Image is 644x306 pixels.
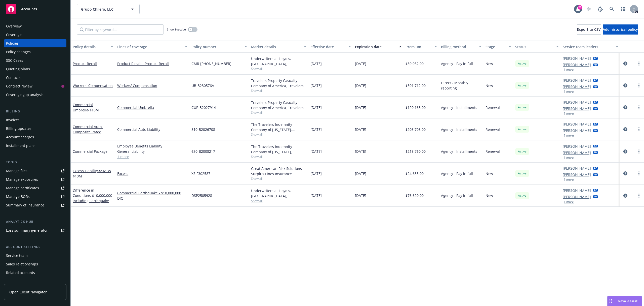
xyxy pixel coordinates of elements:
span: Active [517,105,527,110]
a: Sales relationships [4,260,66,268]
a: more [636,170,642,176]
div: Underwriters at Lloyd's, [GEOGRAPHIC_DATA], [PERSON_NAME] of [GEOGRAPHIC_DATA], [GEOGRAPHIC_DATA] [251,188,306,199]
span: $76,620.00 [406,193,424,198]
span: UB-B230576A [191,83,214,88]
button: Expiration date [353,41,404,53]
span: [DATE] [310,171,322,176]
span: Accounts [21,7,37,11]
a: Commercial Package [73,149,107,154]
a: [PERSON_NAME] [563,106,591,111]
a: Difference in Conditions [73,188,112,203]
div: Manage certificates [6,184,39,192]
a: circleInformation [622,82,628,88]
button: Status [513,41,561,53]
div: Analytics hub [4,219,66,224]
span: Direct - Monthly reporting [441,80,481,91]
a: [PERSON_NAME] [563,121,591,127]
div: Account charges [6,133,34,141]
span: $218,760.00 [406,149,426,154]
a: Start snowing [584,4,594,14]
a: Product Recall - Product Recall [117,61,187,66]
button: Policy number [189,41,249,53]
a: Manage files [4,167,66,175]
div: Lines of coverage [117,44,182,49]
a: Loss summary generator [4,226,66,234]
a: [PERSON_NAME] [563,84,591,89]
a: Manage certificates [4,184,66,192]
a: Commercial Earthquake - $10,000,000 DIC [117,190,187,201]
span: Agency - Installments [441,105,477,110]
span: New [486,83,493,88]
a: Client navigator features [4,277,66,285]
div: Client navigator features [6,277,48,285]
span: 630-B2008217 [191,149,215,154]
span: [DATE] [355,61,366,66]
a: [PERSON_NAME] [563,128,591,133]
span: Active [517,149,527,154]
div: Billing method [441,44,476,49]
span: [DATE] [355,105,366,110]
input: Filter by keyword... [77,24,164,35]
span: Show all [251,155,306,159]
a: Search [607,4,617,14]
div: Manage files [6,167,27,175]
div: Underwriters at Lloyd's, [GEOGRAPHIC_DATA], [PERSON_NAME] of [GEOGRAPHIC_DATA], [GEOGRAPHIC_DATA] [251,56,306,67]
span: Agency - Installments [441,127,477,132]
div: Related accounts [6,269,35,277]
div: Contract review [6,82,32,90]
span: $120,168.00 [406,105,426,110]
div: Loss summary generator [6,226,48,234]
span: Agency - Pay in full [441,61,473,66]
a: Coverage gap analysis [4,91,66,99]
a: Installment plans [4,142,66,150]
a: [PERSON_NAME] [563,172,591,177]
div: Coverage [6,31,22,39]
span: Renewal [486,127,500,132]
span: Active [517,61,527,66]
a: [PERSON_NAME] [563,56,591,61]
button: Premium [404,41,439,53]
div: Great American Risk Solutions Surplus Lines Insurance Company, Great American Insurance Group, Am... [251,166,306,176]
div: Service team [6,252,28,260]
div: Travelers Property Casualty Company of America, Travelers Insurance [251,100,306,110]
button: Policy details [71,41,115,53]
span: [DATE] [310,127,322,132]
span: CUP-B2027914 [191,105,216,110]
button: Stage [484,41,513,53]
span: Active [517,193,527,198]
div: Drag to move [608,296,614,306]
a: Coverage [4,31,66,39]
a: Billing updates [4,125,66,133]
span: Nova Assist [618,299,638,303]
div: Policy changes [6,48,31,56]
button: Effective date [308,41,353,53]
a: [PERSON_NAME] [563,100,591,105]
a: Commercial Umbrella [73,102,99,112]
span: New [486,171,493,176]
button: Add historical policy [603,24,638,35]
button: Service team leaders [561,41,620,53]
span: Show all [251,110,306,115]
div: Travelers Property Casualty Company of America, Travelers Insurance [251,78,306,88]
span: Show all [251,67,306,71]
a: Manage exposures [4,175,66,183]
a: Commercial Auto [73,124,103,134]
span: Agency - Installments [441,149,477,154]
span: Export to CSV [577,27,601,32]
a: [PERSON_NAME] [563,62,591,67]
button: Export to CSV [577,24,601,35]
div: Service team leaders [563,44,613,49]
span: Agency - Pay in full [441,193,473,198]
a: more [636,104,642,110]
button: 1 more [564,156,574,159]
a: Accounts [4,2,66,16]
div: Status [515,44,553,49]
span: [DATE] [310,193,322,198]
a: Overview [4,22,66,30]
span: Show all [251,88,306,93]
a: Policies [4,39,66,47]
a: [PERSON_NAME] [563,194,591,199]
span: - $10,000,000 including Earthquake [73,193,112,203]
a: circleInformation [622,104,628,110]
button: 1 more [564,112,574,115]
